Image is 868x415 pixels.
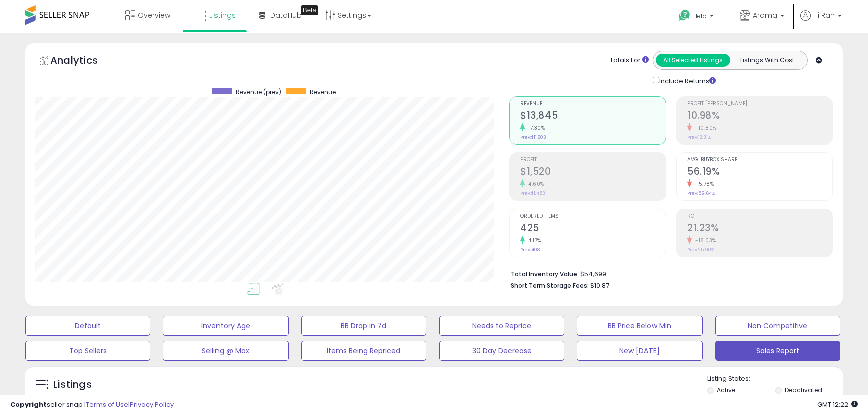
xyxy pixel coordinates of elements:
[236,88,281,96] span: Revenue (prev)
[656,54,730,67] button: All Selected Listings
[687,157,832,163] span: Avg. Buybox Share
[692,237,716,244] small: -18.03%
[753,10,777,20] span: Aroma
[520,101,666,107] span: Revenue
[687,214,832,219] span: ROI
[511,267,825,279] li: $54,699
[270,10,302,20] span: DataHub
[687,101,832,107] span: Profit [PERSON_NAME]
[687,110,832,123] h2: 10.98%
[687,247,714,253] small: Prev: 25.90%
[577,316,702,336] button: BB Price Below Min
[693,12,707,20] span: Help
[687,166,832,179] h2: 56.19%
[520,166,666,179] h2: $1,520
[520,110,666,123] h2: $13,845
[717,386,735,394] label: Active
[138,10,170,20] span: Overview
[687,222,832,236] h2: 21.23%
[525,237,541,244] small: 4.17%
[520,190,545,196] small: Prev: $1,453
[25,341,150,361] button: Top Sellers
[645,75,728,86] div: Include Returns
[715,341,840,361] button: Sales Report
[53,378,92,392] h5: Listings
[692,124,717,132] small: -10.80%
[590,281,609,290] span: $10.87
[520,134,546,140] small: Prev: $11,803
[163,341,288,361] button: Selling @ Max
[310,88,336,96] span: Revenue
[439,316,564,336] button: Needs to Reprice
[610,56,649,65] div: Totals For
[520,157,666,163] span: Profit
[25,316,150,336] button: Default
[511,270,579,278] b: Total Inventory Value:
[525,180,544,188] small: 4.60%
[800,10,842,33] a: Hi Ran
[163,316,288,336] button: Inventory Age
[813,10,835,20] span: Hi Ran
[520,214,666,219] span: Ordered Items
[687,190,715,196] small: Prev: 59.64%
[730,54,804,67] button: Listings With Cost
[10,400,47,409] strong: Copyright
[707,374,843,384] p: Listing States:
[511,281,589,290] b: Short Term Storage Fees:
[678,9,691,22] i: Get Help
[439,341,564,361] button: 30 Day Decrease
[671,2,724,33] a: Help
[525,124,545,132] small: 17.30%
[10,400,174,410] div: seller snap | |
[785,386,822,394] label: Deactivated
[86,400,128,409] a: Terms of Use
[301,341,426,361] button: Items Being Repriced
[687,134,711,140] small: Prev: 12.31%
[50,53,117,70] h5: Analytics
[301,316,426,336] button: BB Drop in 7d
[520,247,540,253] small: Prev: 408
[715,316,840,336] button: Non Competitive
[130,400,174,409] a: Privacy Policy
[577,341,702,361] button: New [DATE]
[817,400,858,409] span: 2025-09-11 12:22 GMT
[520,222,666,236] h2: 425
[301,5,318,15] div: Tooltip anchor
[692,180,714,188] small: -5.78%
[209,10,236,20] span: Listings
